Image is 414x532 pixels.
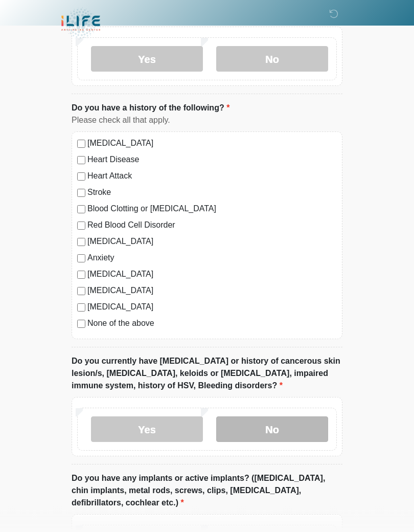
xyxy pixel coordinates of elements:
[77,287,85,296] input: [MEDICAL_DATA]
[87,170,337,183] label: Heart Attack
[72,473,342,509] label: Do you have any implants or active implants? ([MEDICAL_DATA], chin implants, metal rods, screws, ...
[77,206,85,214] input: Blood Clotting or [MEDICAL_DATA]
[216,417,328,442] label: No
[87,219,337,232] label: Red Blood Cell Disorder
[87,318,337,330] label: None of the above
[87,154,337,166] label: Heart Disease
[77,238,85,247] input: [MEDICAL_DATA]
[87,301,337,314] label: [MEDICAL_DATA]
[77,271,85,279] input: [MEDICAL_DATA]
[87,252,337,264] label: Anxiety
[61,8,100,40] img: iLIFE Anti-Aging Center Logo
[77,222,85,230] input: Red Blood Cell Disorder
[87,187,337,199] label: Stroke
[87,203,337,215] label: Blood Clotting or [MEDICAL_DATA]
[77,189,85,197] input: Stroke
[77,140,85,148] input: [MEDICAL_DATA]
[77,157,85,165] input: Heart Disease
[87,285,337,297] label: [MEDICAL_DATA]
[72,102,229,115] label: Do you have a history of the following?
[77,304,85,312] input: [MEDICAL_DATA]
[91,417,203,442] label: Yes
[91,47,203,72] label: Yes
[77,320,85,328] input: None of the above
[72,356,342,392] label: Do you currently have [MEDICAL_DATA] or history of cancerous skin lesion/s, [MEDICAL_DATA], keloi...
[87,269,337,281] label: [MEDICAL_DATA]
[77,173,85,181] input: Heart Attack
[87,236,337,248] label: [MEDICAL_DATA]
[216,47,328,72] label: No
[87,138,337,150] label: [MEDICAL_DATA]
[72,115,342,127] div: Please check all that apply.
[77,255,85,263] input: Anxiety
